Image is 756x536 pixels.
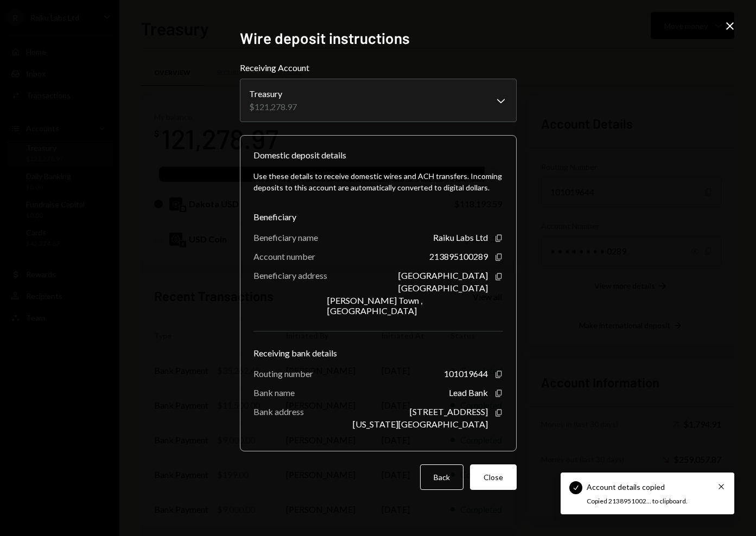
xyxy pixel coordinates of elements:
[327,295,488,316] div: [PERSON_NAME] Town , [GEOGRAPHIC_DATA]
[587,497,702,506] div: Copied 2138951002... to clipboard.
[470,464,517,490] button: Close
[420,464,463,490] button: Back
[353,419,488,429] div: [US_STATE][GEOGRAPHIC_DATA]
[253,368,313,379] div: Routing number
[240,79,517,122] button: Receiving Account
[240,28,517,49] h2: Wire deposit instructions
[429,251,488,261] div: 213895100289
[253,170,503,193] div: Use these details to receive domestic wires and ACH transfers. Incoming deposits to this account ...
[253,251,315,261] div: Account number
[240,61,517,74] label: Receiving Account
[253,149,346,162] div: Domestic deposit details
[433,232,488,243] div: Raiku Labs Ltd
[449,387,488,398] div: Lead Bank
[253,232,318,243] div: Beneficiary name
[253,270,327,280] div: Beneficiary address
[410,406,488,417] div: [STREET_ADDRESS]
[253,406,304,417] div: Bank address
[253,347,503,360] div: Receiving bank details
[253,387,295,398] div: Bank name
[398,283,488,293] div: [GEOGRAPHIC_DATA]
[253,210,503,224] div: Beneficiary
[444,368,488,379] div: 101019644
[587,481,665,493] div: Account details copied
[398,270,488,280] div: [GEOGRAPHIC_DATA]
